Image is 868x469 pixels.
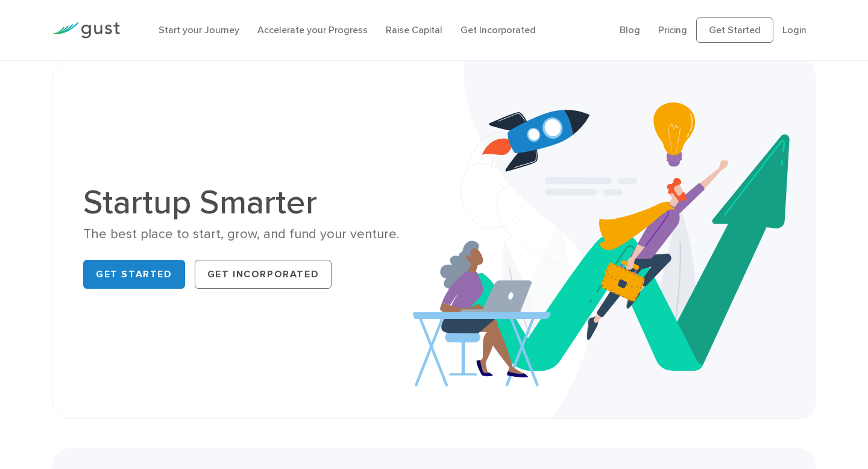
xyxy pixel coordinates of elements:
[658,24,687,36] a: Pricing
[257,24,368,36] a: Accelerate your Progress
[413,61,815,418] img: Startup Smarter Hero
[195,260,332,289] a: Get Incorporated
[83,225,425,243] div: The best place to start, grow, and fund your venture.
[159,24,239,36] a: Start your Journey
[461,24,536,36] a: Get Incorporated
[696,17,773,43] a: Get Started
[52,22,120,39] img: Gust Logo
[386,24,442,36] a: Raise Capital
[620,24,640,36] a: Blog
[782,24,807,36] a: Login
[83,260,185,289] a: Get Started
[83,186,425,219] h1: Startup Smarter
